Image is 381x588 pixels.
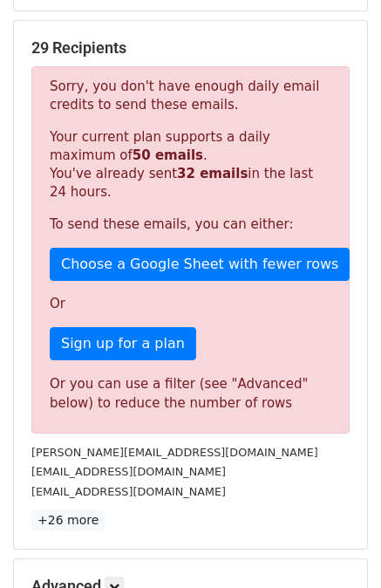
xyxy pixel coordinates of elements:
[31,38,350,58] h5: 29 Recipients
[50,78,331,114] p: Sorry, you don't have enough daily email credits to send these emails.
[31,465,226,478] small: [EMAIL_ADDRESS][DOMAIN_NAME]
[177,166,248,181] strong: 32 emails
[50,327,196,360] a: Sign up for a plan
[294,504,381,588] div: Widget de chat
[50,295,331,313] p: Or
[31,446,318,459] small: [PERSON_NAME][EMAIL_ADDRESS][DOMAIN_NAME]
[294,504,381,588] iframe: Chat Widget
[31,509,105,531] a: +26 more
[50,215,331,234] p: To send these emails, you can either:
[50,128,331,202] p: Your current plan supports a daily maximum of . You've already sent in the last 24 hours.
[133,147,203,163] strong: 50 emails
[50,248,350,281] a: Choose a Google Sheet with fewer rows
[31,485,226,498] small: [EMAIL_ADDRESS][DOMAIN_NAME]
[50,374,331,414] div: Or you can use a filter (see "Advanced" below) to reduce the number of rows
